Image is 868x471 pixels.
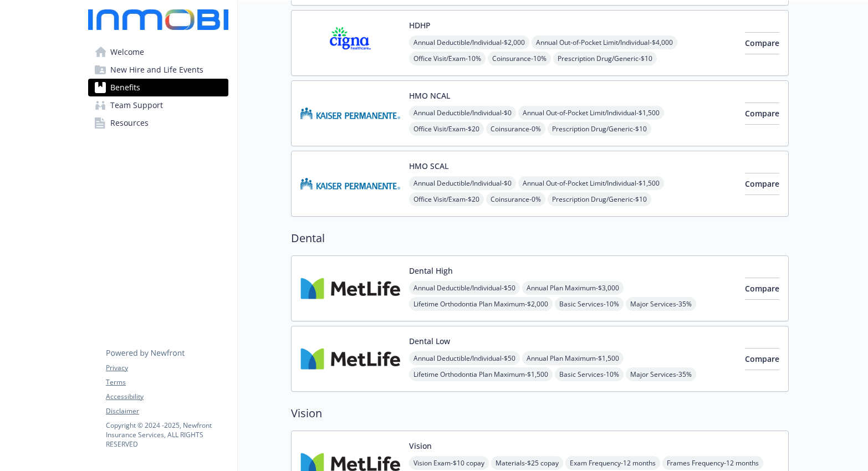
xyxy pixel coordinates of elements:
span: Annual Out-of-Pocket Limit/Individual - $1,500 [518,106,664,120]
span: Compare [745,354,779,364]
img: CIGNA carrier logo [300,19,400,66]
button: HDHP [409,19,431,31]
span: Prescription Drug/Generic - $10 [548,192,651,206]
span: Coinsurance - 10% [488,52,551,65]
a: Welcome [88,43,228,61]
span: Benefits [110,79,140,96]
span: Vision Exam - $10 copay [409,456,489,470]
button: HMO SCAL [409,160,448,172]
span: Exam Frequency - 12 months [565,456,660,470]
p: Copyright © 2024 - 2025 , Newfront Insurance Services, ALL RIGHTS RESERVED [106,421,228,449]
span: Compare [745,283,779,294]
span: Office Visit/Exam - 10% [409,52,486,65]
span: Office Visit/Exam - $20 [409,122,484,136]
h2: Dental [291,230,789,247]
span: Annual Deductible/Individual - $0 [409,106,516,120]
span: Annual Out-of-Pocket Limit/Individual - $1,500 [518,176,664,190]
span: Prescription Drug/Generic - $10 [548,122,651,136]
span: Annual Plan Maximum - $3,000 [522,281,624,295]
span: Office Visit/Exam - $20 [409,192,484,206]
span: Frames Frequency - 12 months [662,456,763,470]
button: Compare [745,173,779,195]
span: Coinsurance - 0% [486,122,545,136]
span: Coinsurance - 0% [486,192,545,206]
span: Annual Deductible/Individual - $0 [409,176,516,190]
button: Dental High [409,265,453,277]
span: New Hire and Life Events [110,61,203,79]
button: Compare [745,278,779,300]
img: Metlife Inc carrier logo [300,335,400,382]
span: Materials - $25 copay [491,456,563,470]
span: Compare [745,178,779,189]
span: Lifetime Orthodontia Plan Maximum - $1,500 [409,367,553,381]
span: Annual Out-of-Pocket Limit/Individual - $4,000 [532,35,677,49]
a: Privacy [106,363,228,373]
span: Compare [745,108,779,119]
button: Compare [745,32,779,54]
span: Annual Plan Maximum - $1,500 [522,351,624,365]
a: Accessibility [106,392,228,402]
button: Compare [745,348,779,370]
span: Basic Services - 10% [555,367,624,381]
span: Welcome [110,43,144,61]
a: Benefits [88,79,228,96]
a: Team Support [88,96,228,114]
img: Metlife Inc carrier logo [300,265,400,312]
span: Prescription Drug/Generic - $10 [553,52,657,65]
button: Compare [745,103,779,125]
span: Major Services - 35% [626,367,696,381]
a: New Hire and Life Events [88,61,228,79]
span: Annual Deductible/Individual - $50 [409,281,520,295]
a: Terms [106,377,228,387]
span: Annual Deductible/Individual - $50 [409,351,520,365]
span: Annual Deductible/Individual - $2,000 [409,35,529,49]
h2: Vision [291,405,789,422]
a: Resources [88,114,228,132]
button: HMO NCAL [409,90,450,101]
span: Compare [745,38,779,48]
span: Team Support [110,96,163,114]
button: Vision [409,440,432,452]
span: Resources [110,114,149,132]
span: Major Services - 35% [626,297,696,311]
img: Kaiser Permanente Insurance Company carrier logo [300,90,400,137]
button: Dental Low [409,335,450,347]
img: Kaiser Permanente Insurance Company carrier logo [300,160,400,207]
span: Lifetime Orthodontia Plan Maximum - $2,000 [409,297,553,311]
a: Disclaimer [106,406,228,416]
span: Basic Services - 10% [555,297,624,311]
